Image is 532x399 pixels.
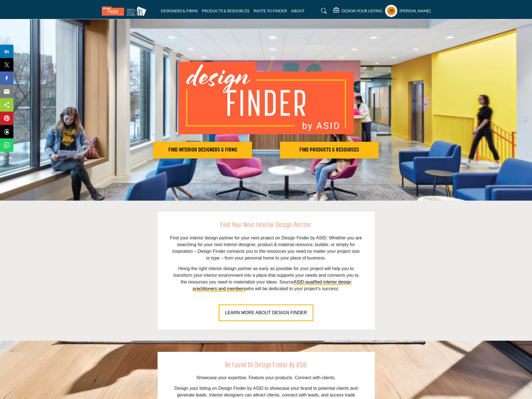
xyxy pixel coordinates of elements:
[193,280,351,291] a: ASID-qualified interior design practitioners and members
[153,142,252,158] button: FIND INTERIOR DESIGNERS & FIRMS
[102,6,149,16] img: Site Logo
[170,374,362,381] p: Showcase your expertise. Feature your products. Connect with clients.
[219,304,313,321] button: LEARN MORE ABOUT DESIGN FINDER
[161,8,198,13] a: DESIGNERS & FIRMS
[170,265,362,292] p: Hiring the right interior design partner as early as possible for your project will help you to t...
[170,220,362,231] h2: Find Your Next Interior Design Partner
[178,62,354,134] img: image
[170,360,362,371] h2: Be Found on Design Finder by ASID
[170,235,362,261] p: Find your interior design partner for your next project on Design Finder by ASID. Whether you are...
[400,8,431,14] h5: [PERSON_NAME]
[225,310,307,315] span: LEARN MORE ABOUT DESIGN FINDER
[342,8,382,13] h5: DESIGN YOUR LISTING
[291,8,304,13] a: ABOUT
[385,5,397,17] button: Show hide supplier dropdown
[253,8,287,13] a: INVITE TO FINDER
[202,8,249,13] a: PRODUCTS & RESOURCES
[333,8,382,14] div: DESIGN YOUR LISTING
[155,147,250,153] h2: FIND INTERIOR DESIGNERS & FIRMS
[282,147,377,153] h2: FIND PRODUCTS & RESOURCES
[316,6,330,15] a: Search
[280,142,379,158] button: FIND PRODUCTS & RESOURCES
